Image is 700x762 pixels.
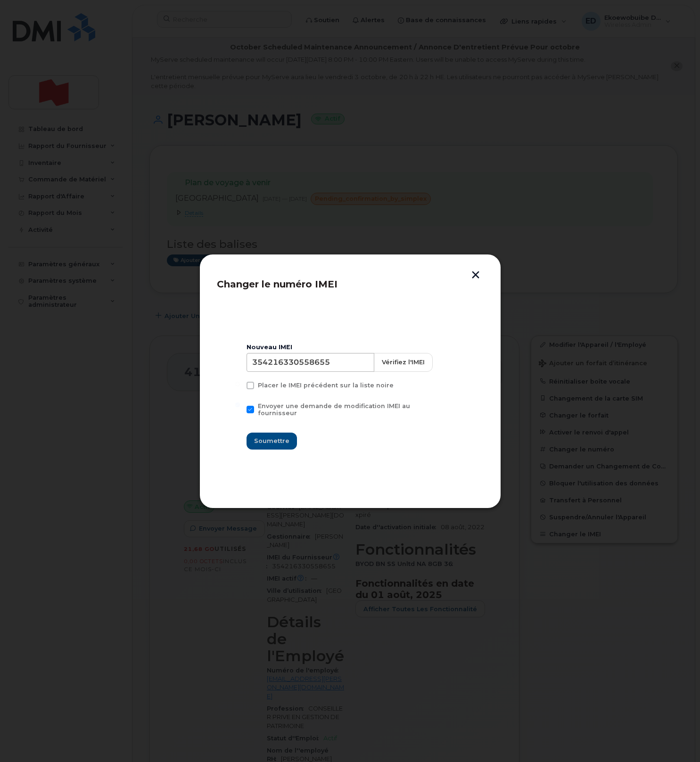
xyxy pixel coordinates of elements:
input: Envoyer une demande de modification IMEI au fournisseur [235,402,240,407]
span: Soumettre [254,436,289,445]
input: Placer le IMEI précédent sur la liste noire [235,382,240,386]
button: Soumettre [247,433,297,450]
span: Placer le IMEI précédent sur la liste noire [258,382,394,389]
div: Nouveau IMEI [247,344,454,351]
span: Envoyer une demande de modification IMEI au fournisseur [258,402,410,417]
span: Changer le numéro IMEI [217,279,338,290]
button: Vérifiez l'IMEI [374,353,433,372]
